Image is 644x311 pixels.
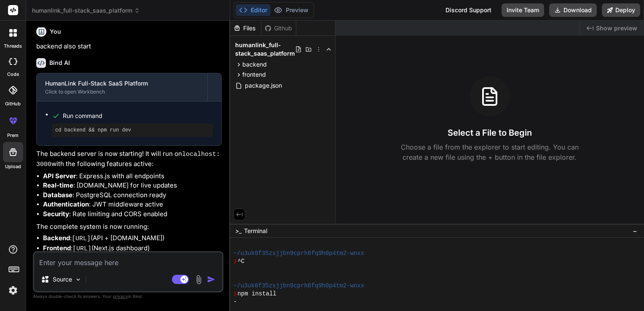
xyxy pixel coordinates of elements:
[43,190,222,200] li: : PostgreSQL connection ready
[440,3,496,17] div: Discord Support
[33,292,223,300] p: Always double-check its answers. Your in Bind
[36,149,222,170] p: The backend server is now starting! It will run on with the following features active:
[43,172,222,181] li: : Express.js with all endpoints
[36,222,222,232] p: The complete system is now running:
[5,100,21,107] label: GitHub
[235,41,295,58] span: humanlink_full-stack_saas_platform
[43,181,73,189] strong: Real-time
[55,127,209,134] pre: cd backend && npm run dev
[244,80,283,91] span: package.json
[43,181,222,190] li: : [DOMAIN_NAME] for live updates
[602,3,640,17] button: Deploy
[244,227,267,235] span: Terminal
[596,24,637,32] span: Show preview
[448,127,532,139] h3: Select a File to Begin
[7,132,19,139] label: prem
[233,249,365,257] span: ~/u3uk0f35zsjjbn9cprh6fq9h0p4tm2-wnxx
[43,191,72,199] strong: Database
[5,163,21,170] label: Upload
[53,275,72,284] p: Source
[113,294,128,299] span: privacy
[43,233,222,244] li: : (API + [DOMAIN_NAME])
[235,227,241,235] span: >_
[37,73,207,101] button: HumanLink Full-Stack SaaS PlatformClick to open Workbench
[45,79,199,88] div: HumanLink Full-Stack SaaS Platform
[230,24,261,32] div: Files
[72,245,91,252] code: [URL]
[32,6,140,15] span: humanlink_full-stack_saas_platform
[395,142,584,162] p: Choose a file from the explorer to start editing. You can create a new file using the + button in...
[43,244,222,254] li: : (Next.js dashboard)
[271,4,312,16] button: Preview
[633,227,637,235] span: −
[36,42,222,51] p: backend also start
[72,235,91,242] code: [URL]
[43,209,222,219] li: : Rate limiting and CORS enabled
[236,4,271,16] button: Editor
[194,275,204,284] img: attachment
[242,60,267,69] span: backend
[261,24,296,32] div: Github
[4,43,22,50] label: threads
[549,3,597,17] button: Download
[43,244,71,252] strong: Frontend
[6,283,20,298] img: settings
[49,59,70,67] h6: Bind AI
[45,88,199,95] div: Click to open Workbench
[43,200,222,209] li: : JWT middleware active
[7,71,19,78] label: code
[237,257,244,265] span: ^C
[50,27,61,36] h6: You
[43,172,76,180] strong: API Server
[233,257,238,265] span: ❯
[502,3,544,17] button: Invite Team
[43,234,70,242] strong: Backend
[233,298,237,306] span: -
[207,275,215,284] img: icon
[75,276,82,283] img: Pick Models
[63,112,213,120] span: Run command
[233,290,238,298] span: ❯
[43,210,69,218] strong: Security
[242,70,266,79] span: frontend
[631,224,639,238] button: −
[233,282,365,290] span: ~/u3uk0f35zsjjbn9cprh6fq9h0p4tm2-wnxx
[43,200,89,208] strong: Authentication
[237,290,276,298] span: npm install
